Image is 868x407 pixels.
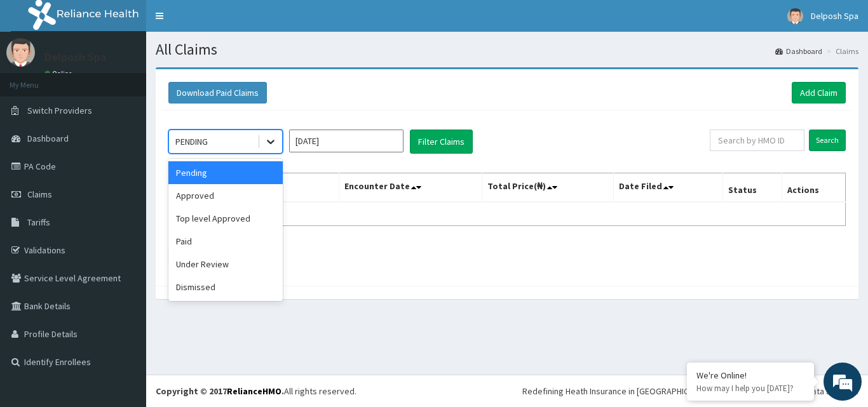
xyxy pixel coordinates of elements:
div: Top level Approved [168,207,283,230]
div: We're Online! [696,370,804,381]
p: Delposh Spa [44,51,106,63]
span: Delposh Spa [811,10,858,22]
a: Dashboard [775,46,822,57]
span: Claims [27,189,52,200]
strong: Copyright © 2017 . [156,385,284,397]
th: Status [723,173,782,203]
input: Search [809,130,846,151]
div: Paid [168,230,283,253]
p: How may I help you today? [696,383,804,394]
span: Dashboard [27,133,69,144]
th: Actions [782,173,845,203]
th: Total Price(₦) [482,173,614,203]
a: Add Claim [792,82,846,103]
div: Dismissed [168,276,283,298]
div: Redefining Heath Insurance in [GEOGRAPHIC_DATA] using Telemedicine and Data Science! [522,385,858,397]
span: Switch Providers [27,105,92,116]
a: Online [44,69,75,78]
button: Download Paid Claims [168,82,267,103]
th: Encounter Date [339,173,482,203]
h1: All Claims [156,41,858,58]
div: Approved [168,184,283,207]
div: Pending [168,161,283,184]
input: Search by HMO ID [710,130,804,151]
img: User Image [6,38,35,67]
li: Claims [824,46,858,57]
span: Tariffs [27,217,50,228]
th: Date Filed [614,173,723,203]
button: Filter Claims [410,130,473,154]
input: Select Month and Year [289,130,403,152]
div: PENDING [175,135,208,148]
div: Under Review [168,253,283,276]
img: User Image [787,8,803,24]
a: RelianceHMO [227,385,281,397]
footer: All rights reserved. [146,375,868,407]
